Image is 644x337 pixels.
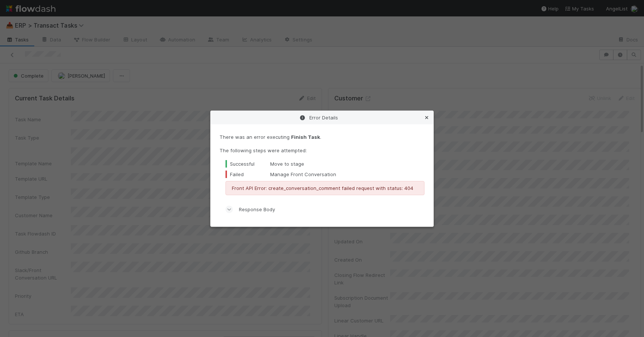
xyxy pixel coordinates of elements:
[211,111,433,124] div: Error Details
[239,206,275,213] span: Response Body
[225,171,424,178] div: Manage Front Conversation
[225,160,270,168] div: Successful
[220,133,424,141] p: There was an error executing .
[220,147,424,154] p: The following steps were attempted:
[291,134,320,140] strong: Finish Task
[225,160,424,168] div: Move to stage
[232,184,418,192] p: Front API Error: create_conversation_comment failed request with status: 404
[225,171,270,178] div: Failed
